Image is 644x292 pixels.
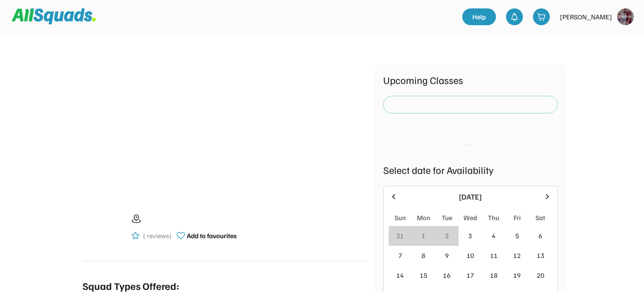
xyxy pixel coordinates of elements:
[143,231,172,241] div: ( reviews)
[466,250,474,260] div: 10
[398,250,402,260] div: 7
[490,250,498,260] div: 11
[462,8,496,25] a: Help
[395,213,406,223] div: Sun
[421,250,425,260] div: 8
[617,8,634,25] img: https%3A%2F%2F94044dc9e5d3b3599ffa5e2d56a015ce.cdn.bubble.io%2Ff1750859707228x370883309576455700%...
[82,206,125,248] img: yH5BAEAAAAALAAAAAABAAEAAAIBRAA7
[488,213,499,223] div: Thu
[513,250,521,260] div: 12
[538,231,542,241] div: 6
[420,270,427,280] div: 15
[513,270,521,280] div: 19
[514,213,521,223] div: Fri
[468,231,472,241] div: 3
[12,8,96,24] img: Squad%20Logo.svg
[537,270,544,280] div: 20
[383,162,558,177] div: Select date for Availability
[515,231,519,241] div: 5
[490,270,498,280] div: 18
[535,213,545,223] div: Sat
[442,213,452,223] div: Tue
[443,270,451,280] div: 16
[396,231,404,241] div: 31
[187,231,237,241] div: Add to favourites
[421,231,425,241] div: 1
[466,270,474,280] div: 17
[445,250,449,260] div: 9
[396,270,404,280] div: 14
[417,213,430,223] div: Mon
[445,231,449,241] div: 2
[537,250,544,260] div: 13
[403,191,538,203] div: [DATE]
[492,231,496,241] div: 4
[464,213,477,223] div: Wed
[560,12,612,22] div: [PERSON_NAME]
[510,13,519,21] img: bell-03%20%281%29.svg
[109,64,340,189] img: yH5BAEAAAAALAAAAAABAAEAAAIBRAA7
[383,72,558,87] div: Upcoming Classes
[537,13,546,21] img: shopping-cart-01%20%281%29.svg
